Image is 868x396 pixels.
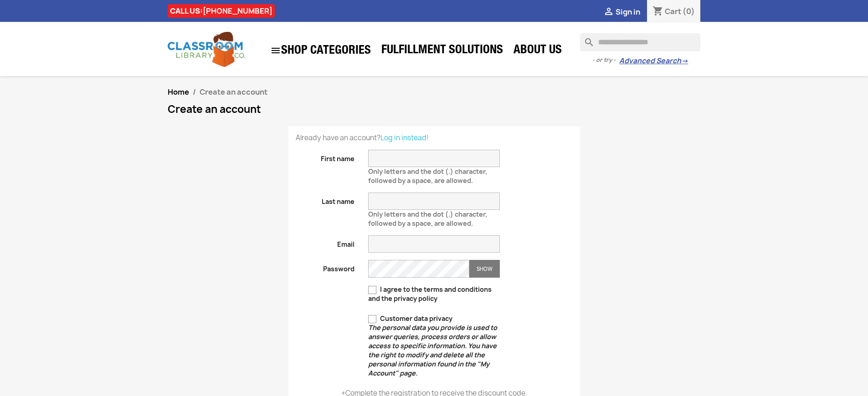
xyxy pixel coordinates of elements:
input: Password input [368,260,469,278]
label: Password [289,260,362,274]
label: Email [289,235,362,249]
i:  [603,7,614,18]
p: Already have an account? [296,133,573,142]
i: search [580,33,591,44]
a: SHOP CATEGORIES [266,41,375,61]
label: First name [289,150,362,163]
span: - or try - [592,56,619,65]
span: → [681,56,688,66]
span: Create an account [200,87,267,97]
i:  [270,45,281,56]
a: About Us [509,42,566,60]
a: [PHONE_NUMBER] [203,6,272,16]
i: shopping_cart [652,6,663,17]
label: I agree to the terms and conditions and the privacy policy [368,285,500,303]
div: CALL US: [168,4,275,18]
a: Fulfillment Solutions [377,42,508,60]
span: Cart [665,6,681,16]
button: Show [469,260,500,278]
label: Last name [289,193,362,206]
span: Only letters and the dot (.) character, followed by a space, are allowed. [368,163,487,185]
a: Log in instead! [380,133,429,142]
a: Advanced Search→ [619,56,688,66]
span: Sign in [616,7,640,17]
img: Classroom Library Company [168,32,245,67]
h1: Create an account [168,104,701,115]
input: Search [580,33,700,51]
a:  Sign in [603,7,640,17]
span: Only letters and the dot (.) character, followed by a space, are allowed. [368,206,487,228]
label: Customer data privacy [368,314,500,378]
a: Home [168,87,189,97]
span: (0) [683,6,695,16]
em: The personal data you provide is used to answer queries, process orders or allow access to specif... [368,323,497,377]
